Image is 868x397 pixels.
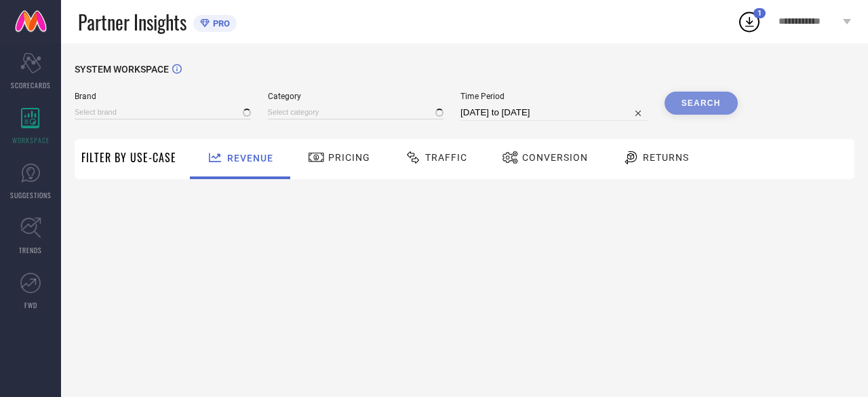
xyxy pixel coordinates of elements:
span: Traffic [425,152,467,163]
span: SYSTEM WORKSPACE [75,64,169,75]
span: WORKSPACE [12,135,50,145]
span: Conversion [522,152,588,163]
div: Open download list [737,10,762,34]
span: Partner Insights [78,8,186,36]
span: 1 [757,9,762,18]
span: SCORECARDS [11,80,51,90]
input: Select brand [75,105,251,119]
span: Time Period [460,92,648,101]
span: Category [268,92,444,101]
span: Pricing [328,152,370,163]
span: TRENDS [19,245,42,255]
span: PRO [210,18,230,29]
input: Select category [268,105,444,119]
span: Brand [75,92,251,101]
span: Revenue [227,153,273,164]
span: Filter By Use-Case [81,149,176,166]
span: FWD [24,300,37,310]
span: SUGGESTIONS [10,190,52,200]
span: Returns [643,152,689,163]
input: Select time period [460,105,648,121]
